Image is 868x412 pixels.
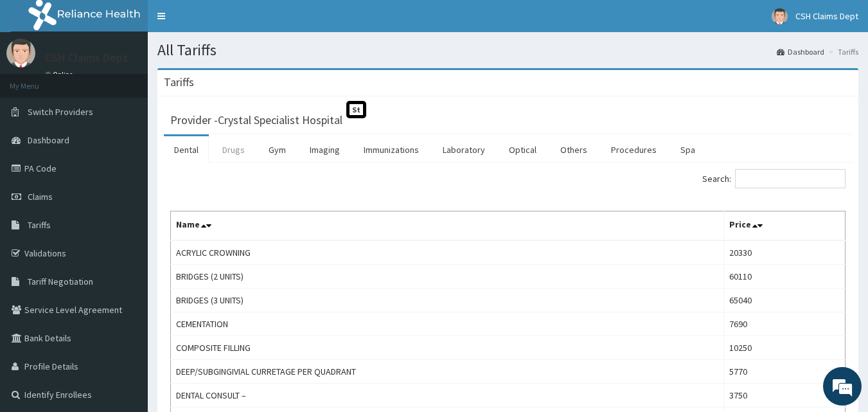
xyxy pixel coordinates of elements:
p: CSH Claims Dept [45,52,128,64]
span: Dashboard [28,134,69,146]
td: DENTAL CONSULT – [171,384,724,408]
td: CEMENTATION [171,312,724,336]
td: 3750 [723,384,845,408]
td: ACRYLIC CROWNING [171,240,724,265]
img: User Image [772,8,788,24]
a: Drugs [212,136,255,163]
td: BRIDGES (2 UNITS) [171,265,724,289]
li: Tariffs [826,46,858,57]
img: User Image [6,39,35,67]
span: CSH Claims Dept [795,10,858,22]
h1: All Tariffs [157,42,858,58]
a: Others [550,136,598,163]
a: Gym [258,136,296,163]
td: 5770 [723,360,845,384]
a: Online [45,70,76,79]
td: DEEP/SUBGINGIVIAL CURRETAGE PER QUADRANT [171,360,724,384]
td: COMPOSITE FILLING [171,336,724,360]
span: St [346,101,366,118]
a: Imaging [299,136,350,163]
a: Dental [164,136,209,163]
h3: Tariffs [164,76,194,88]
a: Laboratory [432,136,495,163]
input: Search: [735,169,846,188]
span: Tariff Negotiation [28,276,93,287]
h3: Provider - Crystal Specialist Hospital [170,114,342,126]
th: Name [171,211,724,241]
a: Optical [499,136,547,163]
td: 60110 [723,265,845,289]
td: BRIDGES (3 UNITS) [171,289,724,312]
label: Search: [702,169,846,188]
a: Spa [670,136,705,163]
a: Immunizations [353,136,429,163]
a: Dashboard [777,46,824,57]
td: 10250 [723,336,845,360]
span: Switch Providers [28,106,93,118]
td: 7690 [723,312,845,336]
a: Procedures [601,136,667,163]
td: 65040 [723,289,845,312]
td: 20330 [723,240,845,265]
span: Claims [28,191,53,202]
th: Price [723,211,845,241]
span: Tariffs [28,219,51,231]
